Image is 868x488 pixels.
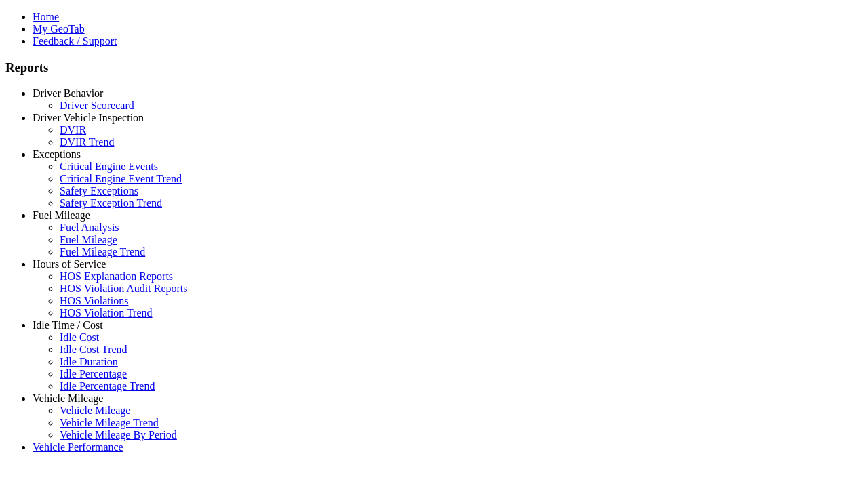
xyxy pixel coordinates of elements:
a: HOS Explanation Reports [60,270,173,282]
h3: Reports [5,60,863,75]
a: HOS Violations [60,295,128,306]
a: Safety Exception Trend [60,197,162,209]
a: Idle Percentage Trend [60,380,155,392]
a: Vehicle Mileage Trend [60,417,159,428]
a: My GeoTab [33,23,85,35]
a: Feedback / Support [33,35,117,47]
a: Driver Scorecard [60,100,134,111]
a: HOS Violation Trend [60,307,153,319]
a: Vehicle Performance [33,441,123,453]
a: Idle Cost Trend [60,344,127,355]
a: Idle Cost [60,331,99,343]
a: Vehicle Mileage By Period [60,429,177,441]
a: DVIR Trend [60,136,114,148]
a: Fuel Mileage [60,234,117,245]
a: Critical Engine Events [60,161,158,172]
a: Exceptions [33,148,81,160]
a: Fuel Mileage [33,209,90,221]
a: Driver Vehicle Inspection [33,112,144,123]
a: Hours of Service [33,258,106,270]
a: Idle Percentage [60,368,127,380]
a: Driver Behavior [33,87,103,99]
a: Idle Time / Cost [33,319,103,331]
a: HOS Violation Audit Reports [60,283,188,294]
a: Home [33,11,59,22]
a: Critical Engine Event Trend [60,173,182,184]
a: Fuel Analysis [60,222,119,233]
a: Vehicle Mileage [33,392,103,404]
a: Fuel Mileage Trend [60,246,145,258]
a: Vehicle Mileage [60,405,130,416]
a: Idle Duration [60,356,118,367]
a: Safety Exceptions [60,185,138,197]
a: DVIR [60,124,86,136]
